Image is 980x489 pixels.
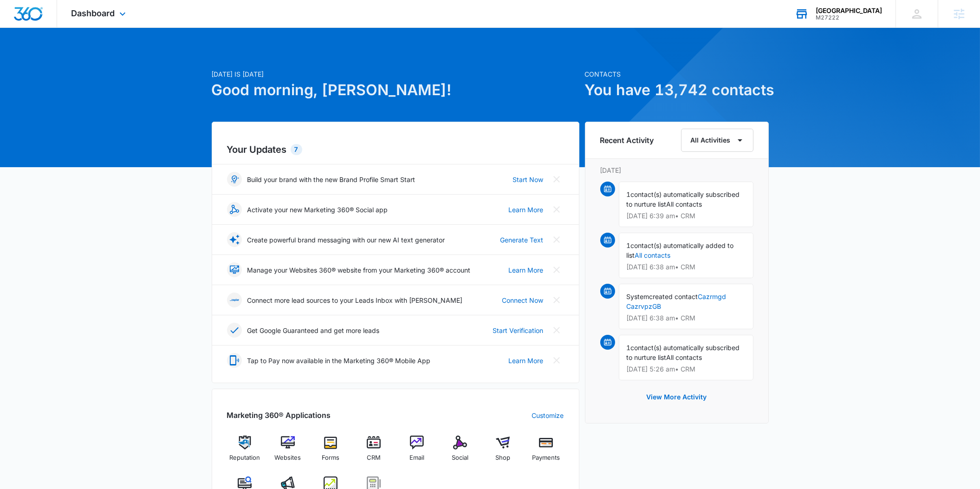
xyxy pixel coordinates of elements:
a: CRM [356,436,392,469]
span: CRM [367,453,381,463]
button: Close [549,172,564,187]
a: Payments [528,436,564,469]
div: account name [816,7,882,14]
p: [DATE] 6:38 am • CRM [627,315,746,321]
button: Close [549,323,564,338]
span: All contacts [667,200,702,208]
a: Customize [532,411,564,420]
p: Activate your new Marketing 360® Social app [247,205,388,215]
a: Forms [313,436,349,469]
a: Social [442,436,478,469]
h2: Marketing 360® Applications [227,410,331,421]
button: Close [549,232,564,247]
h2: Your Updates [227,143,564,156]
p: Manage your Websites 360® website from your Marketing 360® account [247,265,471,275]
span: contact(s) automatically subscribed to nurture list [627,190,740,208]
span: System [627,293,649,300]
div: account id [816,14,882,21]
a: Reputation [227,436,263,469]
h1: Good morning, [PERSON_NAME]! [212,79,579,101]
h6: Recent Activity [600,135,654,146]
span: created contact [649,293,698,300]
a: All contacts [635,251,671,259]
span: Forms [322,453,339,463]
span: Payments [532,453,560,463]
p: [DATE] [600,165,753,175]
p: [DATE] 6:38 am • CRM [627,264,746,270]
a: Websites [270,436,305,469]
span: 1 [627,241,631,249]
a: Generate Text [500,235,544,245]
span: Websites [274,453,301,463]
button: All Activities [681,129,753,152]
span: Shop [495,453,510,463]
a: Email [399,436,435,469]
p: Build your brand with the new Brand Profile Smart Start [247,175,415,184]
p: Get Google Guaranteed and get more leads [247,326,380,335]
p: [DATE] 5:26 am • CRM [627,366,746,372]
a: Connect Now [502,295,544,305]
span: Dashboard [71,8,115,18]
a: Shop [485,436,521,469]
h1: You have 13,742 contacts [585,79,769,101]
button: View More Activity [637,386,716,408]
p: Contacts [585,69,769,79]
p: Connect more lead sources to your Leads Inbox with [PERSON_NAME] [247,295,463,305]
span: Social [452,453,468,463]
span: contact(s) automatically added to list [627,241,734,259]
a: Learn More [509,205,544,215]
p: [DATE] is [DATE] [212,69,579,79]
span: 1 [627,190,631,198]
button: Close [549,293,564,307]
span: 1 [627,344,631,352]
a: Learn More [509,356,544,365]
span: Email [409,453,424,463]
a: Start Verification [493,326,544,335]
span: All contacts [667,353,702,361]
p: [DATE] 6:39 am • CRM [627,213,746,219]
span: Reputation [229,453,260,463]
p: Create powerful brand messaging with our new AI text generator [247,235,445,245]
button: Close [549,262,564,277]
p: Tap to Pay now available in the Marketing 360® Mobile App [247,356,431,365]
a: Start Now [513,175,544,184]
div: 7 [291,144,302,155]
button: Close [549,353,564,368]
a: Learn More [509,265,544,275]
span: contact(s) automatically subscribed to nurture list [627,344,740,361]
button: Close [549,202,564,217]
